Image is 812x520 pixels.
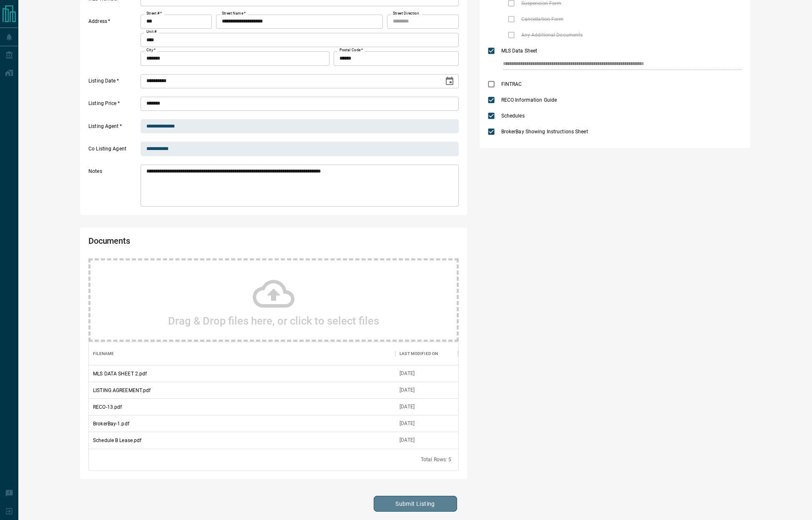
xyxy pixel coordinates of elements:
label: Listing Price [88,100,138,111]
div: Sep 14, 2025 [400,420,415,427]
p: MLS DATA SHEET 2.pdf [93,370,147,377]
span: Cancellation Form [519,15,566,23]
div: Filename [89,342,395,365]
div: Last Modified On [400,342,438,365]
span: FINTRAC [499,80,524,88]
h2: Documents [88,236,311,250]
p: LISTING AGREEMENT.pdf [93,387,151,394]
label: Street Name [222,11,246,16]
div: Filename [93,342,114,365]
button: Choose date, selected date is Sep 13, 2025 [441,73,458,90]
span: Schedules [499,112,527,120]
label: Listing Agent [88,123,138,134]
div: Total Rows: 5 [421,456,452,463]
label: Postal Code [339,47,363,53]
div: Drag & Drop files here, or click to select files [88,258,459,342]
label: Co Listing Agent [88,145,138,156]
p: Schedule B Lease.pdf [93,437,141,444]
div: Sep 14, 2025 [400,387,415,394]
label: Listing Date [88,77,138,88]
span: MLS Data Sheet [499,47,540,55]
p: BrokerBay-1.pdf [93,420,129,427]
label: Address [88,18,138,65]
label: Street Direction [393,11,419,16]
input: checklist input [503,59,724,70]
div: Last Modified On [395,342,458,365]
span: Any Additional Documents [519,31,585,39]
label: Unit # [146,29,157,35]
label: Street # [146,11,162,16]
label: City [146,47,156,53]
button: Submit Listing [374,496,457,512]
p: RECO-13.pdf [93,403,122,411]
div: Sep 14, 2025 [400,403,415,410]
h2: Drag & Drop files here, or click to select files [168,315,379,327]
span: BrokerBay Showing Instructions Sheet [499,128,590,135]
div: Sep 14, 2025 [400,437,415,444]
div: Sep 14, 2025 [400,370,415,377]
span: RECO Information Guide [499,96,559,104]
label: Notes [88,168,138,207]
